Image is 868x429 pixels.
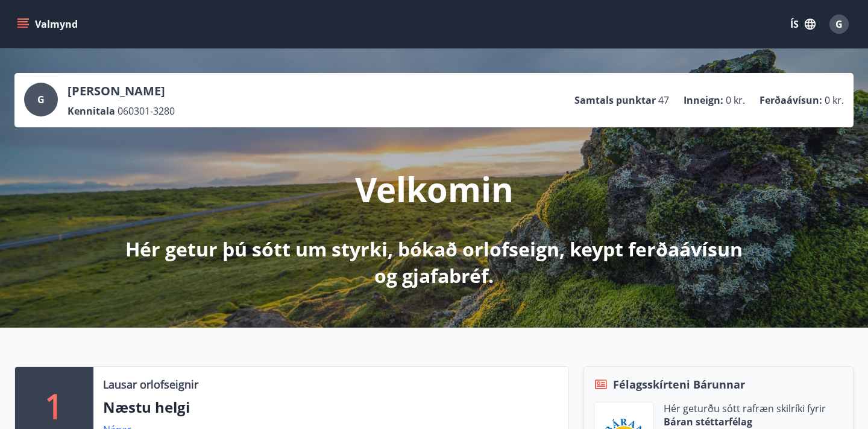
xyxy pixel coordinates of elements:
[759,94,822,107] p: Ferðaávísun :
[613,377,745,392] span: Félagsskírteni Bárunnar
[825,10,854,39] button: G
[14,13,83,35] button: menu
[784,13,822,35] button: ÍS
[103,377,198,392] p: Lausar orlofseignir
[684,94,723,107] p: Inneign :
[68,83,175,100] p: [PERSON_NAME]
[664,415,826,428] p: Báran stéttarfélag
[116,236,752,289] p: Hér getur þú sótt um styrki, bókað orlofseign, keypt ferðaávísun og gjafabréf.
[68,104,115,118] p: Kennitala
[664,402,826,415] p: Hér geturðu sótt rafræn skilríki fyrir
[574,94,656,107] p: Samtals punktar
[835,17,843,31] span: G
[118,104,175,118] span: 060301-3280
[658,94,669,107] span: 47
[825,94,844,107] span: 0 kr.
[103,397,559,418] p: Næstu helgi
[45,383,64,428] p: 1
[37,93,45,106] span: G
[355,166,514,212] p: Velkomin
[726,94,745,107] span: 0 kr.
